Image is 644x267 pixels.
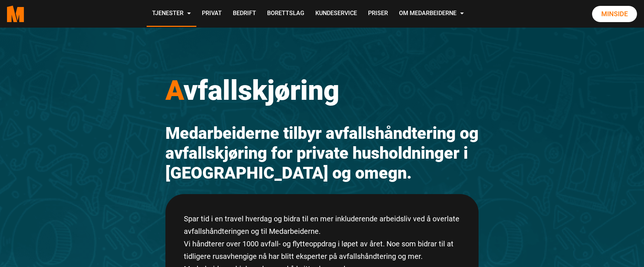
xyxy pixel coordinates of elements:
a: Borettslag [262,1,310,27]
a: Bedrift [227,1,262,27]
h1: vfallskjøring [165,74,479,107]
h2: Medarbeiderne tilbyr avfallshåndtering og avfallskjøring for private husholdninger i [GEOGRAPHIC_... [165,123,479,183]
span: A [165,74,183,106]
a: Om Medarbeiderne [393,1,469,27]
a: Priser [363,1,393,27]
a: Privat [196,1,227,27]
a: Minside [592,6,637,22]
a: Tjenester [147,1,196,27]
a: Kundeservice [310,1,363,27]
